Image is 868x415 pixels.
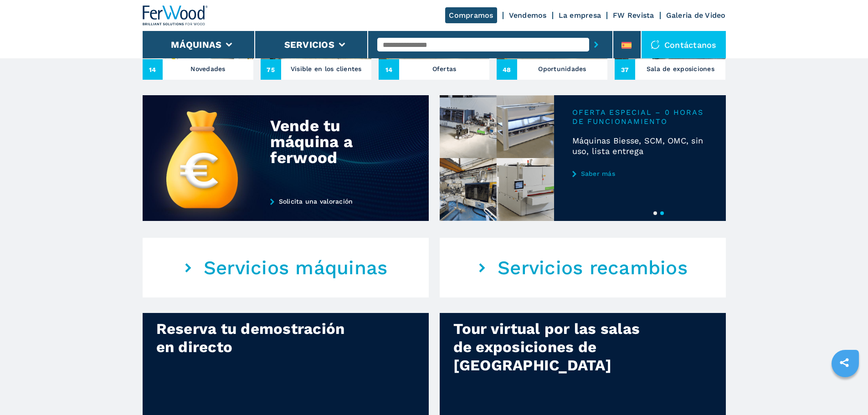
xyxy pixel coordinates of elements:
[291,62,362,75] h3: Visible en los clientes
[156,320,363,356] div: Reserva tu demostración en directo
[190,62,225,75] h3: Novedades
[440,238,726,297] a: Servicios recambios
[270,118,389,166] div: Vende tu máquina a ferwood
[143,5,208,26] img: Ferwood
[647,62,714,75] h3: Sala de exposiciones
[538,62,586,75] h3: Oportunidades
[666,11,726,20] a: Galeria de Video
[284,39,334,50] button: Servicios
[432,62,457,75] h3: Ofertas
[143,59,163,80] span: 14
[379,59,399,80] span: 14
[498,256,688,279] em: Servicios recambios
[497,59,517,80] span: 48
[589,34,603,55] button: submit-button
[660,211,664,215] button: 2
[509,11,547,20] a: Vendemos
[261,59,281,80] span: 75
[270,198,396,205] a: Solicita una valoración
[572,170,708,177] a: Saber más
[143,95,429,221] img: Vende tu máquina a ferwood
[171,39,221,50] button: Máquinas
[445,7,497,23] a: Compramos
[613,11,654,20] a: FW Revista
[651,40,660,49] img: Contáctanos
[559,11,601,20] a: La empresa
[829,374,861,408] iframe: Chat
[642,31,726,58] div: Contáctanos
[440,95,554,221] img: Máquinas Biesse, SCM, OMC, sin uso, lista entrega
[653,211,657,215] button: 1
[833,351,856,374] a: sharethis
[143,238,429,297] a: Servicios máquinas
[615,59,635,80] span: 37
[204,256,388,279] em: Servicios máquinas
[453,320,660,374] div: Tour virtual por las salas de exposiciones de [GEOGRAPHIC_DATA]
